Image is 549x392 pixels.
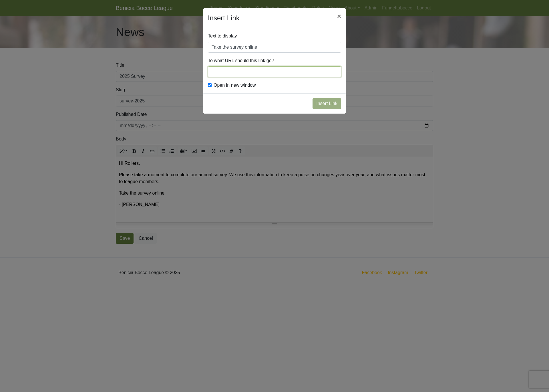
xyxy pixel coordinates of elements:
[208,13,240,23] h4: Insert Link
[333,8,346,24] button: Close
[208,33,237,39] label: Text to display
[208,83,212,87] input: Open in new window
[313,98,341,109] input: Insert Link
[208,57,274,64] label: To what URL should this link go?
[214,82,256,89] label: Open in new window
